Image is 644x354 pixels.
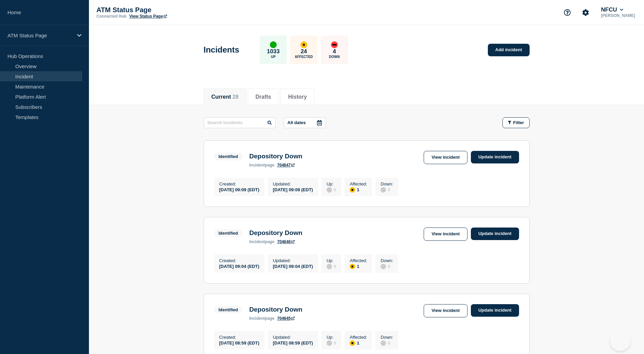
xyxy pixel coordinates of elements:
[96,6,232,14] p: ATM Status Page
[471,228,519,240] a: Update incident
[284,117,326,128] button: All dates
[214,306,243,314] span: Identified
[471,151,519,163] a: Update incident
[249,163,265,168] span: incident
[350,340,367,346] div: 1
[600,13,637,18] p: [PERSON_NAME]
[219,186,259,192] div: [DATE] 09:09 (EDT)
[249,229,302,237] h3: Depository Down
[329,55,340,59] p: Down
[610,331,630,351] iframe: Help Scout Beacon - Open
[219,258,259,263] p: Created :
[219,263,259,269] div: [DATE] 09:04 (EDT)
[327,187,332,193] div: disabled
[295,55,313,59] p: Affected
[270,41,277,48] div: up
[331,41,338,48] div: down
[327,340,332,346] div: disabled
[600,6,625,13] button: NFCU
[204,117,276,128] input: Search incidents
[381,258,393,263] p: Down :
[273,335,313,340] p: Updated :
[96,14,127,19] p: Connected Hub
[381,187,386,193] div: disabled
[300,41,307,48] div: affected
[273,186,313,192] div: [DATE] 09:09 (EDT)
[249,239,274,244] p: page
[249,163,274,168] p: page
[129,14,167,19] a: View Status Page
[277,163,295,168] a: 704647
[327,264,332,269] div: disabled
[350,335,367,340] p: Affected :
[381,181,393,186] p: Down :
[249,316,265,321] span: incident
[381,263,393,269] div: 0
[350,181,367,186] p: Affected :
[267,48,280,55] p: 1033
[560,5,574,20] button: Support
[350,340,355,346] div: affected
[502,117,530,128] button: Filter
[381,335,393,340] p: Down :
[211,94,239,100] button: Current 28
[424,151,467,164] a: View incident
[381,340,393,346] div: 0
[288,94,307,100] button: History
[327,186,336,193] div: 0
[381,186,393,193] div: 0
[273,340,313,346] div: [DATE] 08:59 (EDT)
[256,94,271,100] button: Drafts
[424,228,467,241] a: View incident
[288,120,306,125] p: All dates
[327,335,336,340] p: Up :
[471,304,519,317] a: Update incident
[249,239,265,244] span: incident
[277,316,295,321] a: 704645
[249,306,302,313] h3: Depository Down
[381,340,386,346] div: disabled
[300,48,307,55] p: 24
[578,5,593,20] button: Account settings
[350,263,367,269] div: 1
[327,258,336,263] p: Up :
[513,120,524,125] span: Filter
[273,258,313,263] p: Updated :
[333,48,336,55] p: 4
[350,258,367,263] p: Affected :
[219,181,259,186] p: Created :
[488,44,530,56] a: Add incident
[273,181,313,186] p: Updated :
[350,186,367,193] div: 1
[350,264,355,269] div: affected
[327,263,336,269] div: 0
[219,335,259,340] p: Created :
[327,181,336,186] p: Up :
[214,153,243,160] span: Identified
[7,33,73,38] p: ATM Status Page
[214,229,243,237] span: Identified
[273,263,313,269] div: [DATE] 09:04 (EDT)
[381,264,386,269] div: disabled
[249,153,302,160] h3: Depository Down
[219,340,259,346] div: [DATE] 08:59 (EDT)
[204,45,239,55] h1: Incidents
[271,55,276,59] p: Up
[424,304,467,317] a: View incident
[327,340,336,346] div: 0
[277,239,295,244] a: 704646
[350,187,355,193] div: affected
[233,94,239,100] span: 28
[249,316,274,321] p: page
